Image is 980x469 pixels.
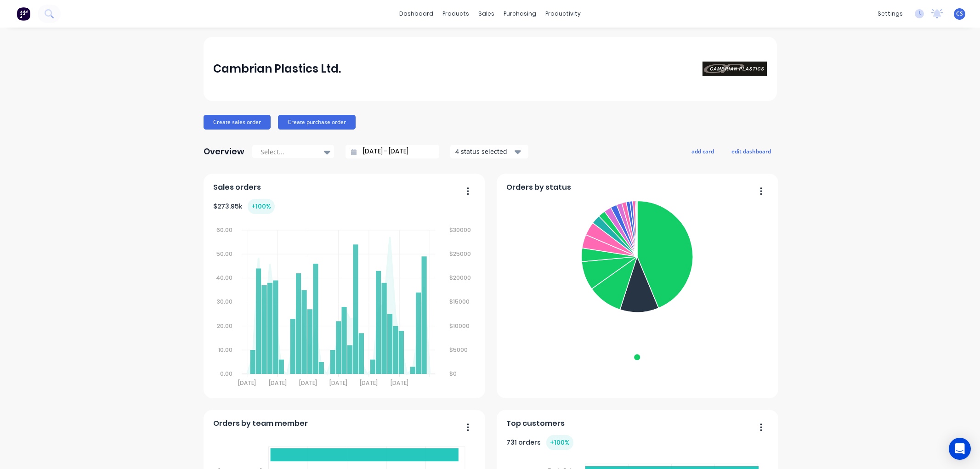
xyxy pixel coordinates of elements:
tspan: 20.00 [217,322,232,330]
tspan: [DATE] [238,379,256,387]
span: Orders by status [506,182,571,193]
tspan: $10000 [450,322,470,330]
button: add card [685,145,720,157]
tspan: [DATE] [269,379,287,387]
span: Sales orders [213,182,261,193]
tspan: $30000 [450,226,471,234]
tspan: [DATE] [391,379,408,387]
div: sales [474,7,499,21]
div: + 100 % [248,199,275,214]
div: Overview [204,142,244,161]
img: Factory [17,7,30,21]
img: Cambrian Plastics Ltd. [702,62,767,76]
div: productivity [541,7,585,21]
tspan: 50.00 [216,250,232,258]
a: dashboard [395,7,438,21]
tspan: 30.00 [217,298,232,306]
tspan: [DATE] [299,379,317,387]
div: Open Intercom Messenger [949,438,971,460]
tspan: $15000 [450,298,470,306]
div: 731 orders [506,435,573,450]
tspan: $0 [450,370,457,378]
span: Top customers [506,418,565,429]
div: Cambrian Plastics Ltd. [213,60,341,78]
tspan: 40.00 [216,274,232,282]
button: Create purchase order [278,115,356,130]
button: Create sales order [204,115,271,130]
tspan: 10.00 [218,346,232,354]
div: 4 status selected [455,147,513,156]
span: Orders by team member [213,418,308,429]
span: CS [956,10,963,18]
button: edit dashboard [725,145,777,157]
div: purchasing [499,7,541,21]
tspan: $25000 [450,250,471,258]
tspan: $5000 [450,346,468,354]
div: + 100 % [546,435,573,450]
tspan: [DATE] [330,379,348,387]
tspan: $20000 [450,274,471,282]
tspan: 60.00 [216,226,232,234]
div: products [438,7,474,21]
div: settings [873,7,907,21]
tspan: 0.00 [220,370,232,378]
tspan: [DATE] [360,379,378,387]
button: 4 status selected [450,145,528,158]
div: $ 273.95k [213,199,275,214]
